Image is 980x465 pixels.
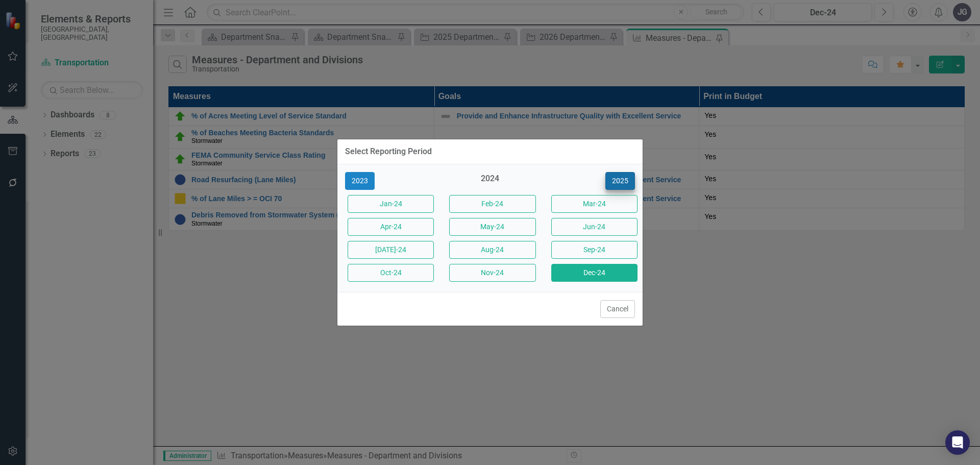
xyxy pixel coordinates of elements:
[345,147,432,156] div: Select Reporting Period
[449,241,535,259] button: Aug-24
[449,195,535,213] button: Feb-24
[945,430,970,455] div: Open Intercom Messenger
[348,218,434,236] button: Apr-24
[605,172,635,190] button: 2025
[348,264,434,282] button: Oct-24
[551,241,638,259] button: Sep-24
[551,264,638,282] button: Dec-24
[348,241,434,259] button: [DATE]-24
[447,173,533,190] div: 2024
[348,195,434,213] button: Jan-24
[449,264,535,282] button: Nov-24
[551,218,638,236] button: Jun-24
[345,172,375,190] button: 2023
[449,218,535,236] button: May-24
[600,300,635,318] button: Cancel
[551,195,638,213] button: Mar-24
